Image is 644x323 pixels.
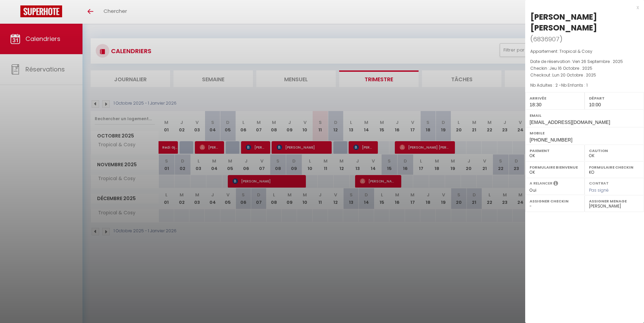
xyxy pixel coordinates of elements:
p: Date de réservation : [530,58,639,65]
span: 10:00 [589,102,601,107]
span: [PHONE_NUMBER] [530,137,572,143]
span: ( ) [530,34,563,44]
span: 18:30 [530,102,541,107]
span: Pas signé [589,187,609,193]
div: [PERSON_NAME] [PERSON_NAME] [530,12,639,33]
label: Formulaire Bienvenue [530,164,580,171]
label: Email [530,112,640,119]
label: Arrivée [530,95,580,102]
span: Jeu 16 Octobre . 2025 [549,65,592,71]
label: Mobile [530,130,640,136]
span: Ven 26 Septembre . 2025 [572,59,623,64]
label: Départ [589,95,640,102]
label: Formulaire Checkin [589,164,640,171]
label: Assigner Checkin [530,198,580,204]
span: [EMAIL_ADDRESS][DOMAIN_NAME] [530,120,610,125]
span: Nb Adultes : 2 - [530,82,588,88]
div: x [525,3,639,12]
label: Caution [589,147,640,154]
p: Appartement : [530,48,639,55]
label: A relancer [530,180,552,186]
label: Contrat [589,180,609,185]
span: Nb Enfants : 1 [561,82,588,88]
p: Checkin : [530,65,639,72]
span: Tropical & Cosy [559,48,592,54]
label: Assigner Menage [589,198,640,204]
i: Sélectionner OUI si vous souhaiter envoyer les séquences de messages post-checkout [553,180,558,188]
span: 6836907 [533,35,559,43]
label: Paiement [530,147,580,154]
p: Checkout : [530,72,639,79]
span: Lun 20 Octobre . 2025 [552,72,596,78]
